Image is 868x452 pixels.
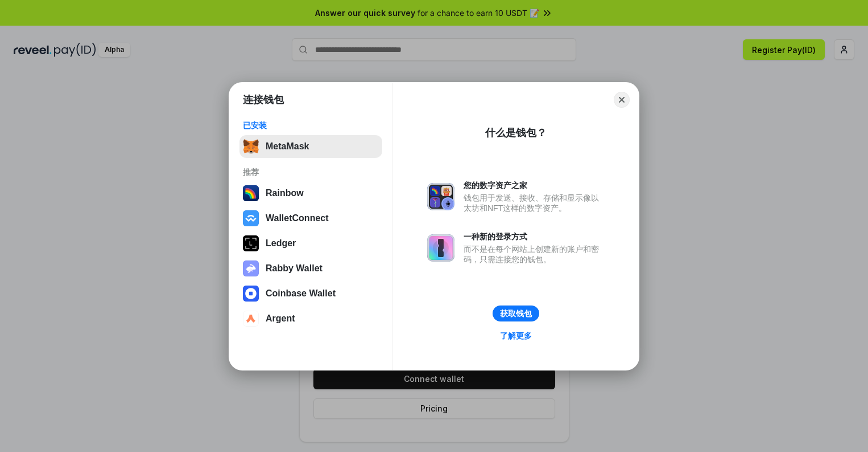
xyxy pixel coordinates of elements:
div: 什么是钱包？ [485,126,547,140]
img: svg+xml,%3Csvg%20width%3D%2228%22%20height%3D%2228%22%20viewBox%3D%220%200%2028%2028%22%20fill%3D... [243,286,259,302]
button: 获取钱包 [493,306,539,321]
div: 推荐 [243,167,379,177]
button: MetaMask [239,135,382,158]
button: Rabby Wallet [239,257,382,280]
button: Close [614,92,630,108]
div: 钱包用于发送、接收、存储和显示像以太坊和NFT这样的数字资产。 [464,193,605,213]
img: svg+xml,%3Csvg%20xmlns%3D%22http%3A%2F%2Fwww.w3.org%2F2000%2Fsvg%22%20fill%3D%22none%22%20viewBox... [427,234,454,262]
button: WalletConnect [239,207,382,230]
button: Coinbase Wallet [239,282,382,305]
div: Coinbase Wallet [266,288,336,299]
div: 已安装 [243,120,379,131]
div: WalletConnect [266,213,329,223]
div: 了解更多 [500,331,532,341]
img: svg+xml,%3Csvg%20xmlns%3D%22http%3A%2F%2Fwww.w3.org%2F2000%2Fsvg%22%20fill%3D%22none%22%20viewBox... [243,260,259,276]
a: 了解更多 [493,328,539,343]
div: 获取钱包 [500,308,532,319]
img: svg+xml,%3Csvg%20fill%3D%22none%22%20height%3D%2233%22%20viewBox%3D%220%200%2035%2033%22%20width%... [243,139,259,154]
div: Argent [266,313,295,324]
img: svg+xml,%3Csvg%20xmlns%3D%22http%3A%2F%2Fwww.w3.org%2F2000%2Fsvg%22%20width%3D%2228%22%20height%3... [243,235,259,251]
img: svg+xml,%3Csvg%20width%3D%2228%22%20height%3D%2228%22%20viewBox%3D%220%200%2028%2028%22%20fill%3D... [243,210,259,226]
div: Rabby Wallet [266,263,323,274]
div: 一种新的登录方式 [464,231,605,242]
img: svg+xml,%3Csvg%20width%3D%2228%22%20height%3D%2228%22%20viewBox%3D%220%200%2028%2028%22%20fill%3D... [243,311,259,327]
img: svg+xml,%3Csvg%20xmlns%3D%22http%3A%2F%2Fwww.w3.org%2F2000%2Fsvg%22%20fill%3D%22none%22%20viewBox... [427,183,454,210]
button: Rainbow [239,182,382,205]
div: 而不是在每个网站上创建新的账户和密码，只需连接您的钱包。 [464,244,605,264]
img: svg+xml,%3Csvg%20width%3D%22120%22%20height%3D%22120%22%20viewBox%3D%220%200%20120%20120%22%20fil... [243,185,259,201]
button: Ledger [239,232,382,255]
div: Rainbow [266,188,304,198]
h1: 连接钱包 [243,93,284,107]
div: 您的数字资产之家 [464,180,605,190]
button: Argent [239,307,382,330]
div: MetaMask [266,141,309,152]
div: Ledger [266,238,296,249]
